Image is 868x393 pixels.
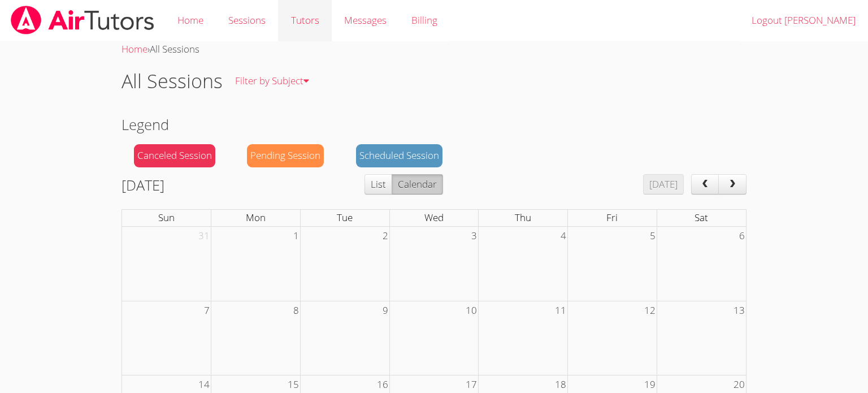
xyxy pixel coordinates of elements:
[695,211,708,224] span: Sat
[381,227,389,245] span: 2
[356,144,442,167] div: Scheduled Session
[121,114,747,135] h2: Legend
[223,61,322,102] a: Filter by Subject
[738,227,746,245] span: 6
[10,6,155,34] img: airtutors_banner-c4298cdbf04f3fff15de1276eac7730deb9818008684d7c2e4769d2f7ddbe033.png
[364,174,392,195] button: List
[292,301,300,320] span: 8
[424,211,444,224] span: Wed
[392,174,443,195] button: Calendar
[649,227,657,245] span: 5
[470,227,478,245] span: 3
[121,42,147,55] a: Home
[643,174,684,195] button: [DATE]
[197,227,211,245] span: 31
[150,42,199,55] span: All Sessions
[559,227,567,245] span: 4
[121,41,747,58] div: ›
[292,227,300,245] span: 1
[121,174,164,196] h2: [DATE]
[247,144,324,167] div: Pending Session
[344,14,387,27] span: Messages
[465,301,478,320] span: 10
[515,211,531,224] span: Thu
[554,301,567,320] span: 11
[203,301,211,320] span: 7
[246,211,266,224] span: Mon
[134,144,215,167] div: Canceled Session
[337,211,353,224] span: Tue
[732,301,746,320] span: 13
[718,174,747,195] button: next
[643,301,657,320] span: 12
[158,211,175,224] span: Sun
[691,174,719,195] button: prev
[381,301,389,320] span: 9
[121,67,223,96] h1: All Sessions
[606,211,618,224] span: Fri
